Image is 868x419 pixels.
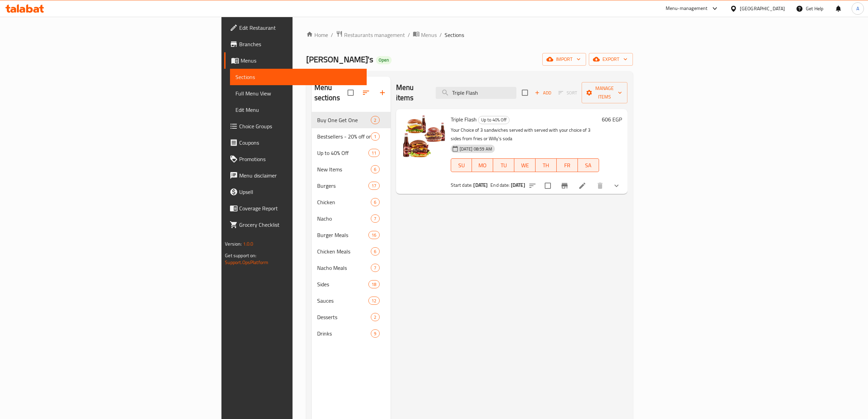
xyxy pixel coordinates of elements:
div: Menu-management [666,4,708,13]
span: Sides [317,280,369,288]
img: Triple Flash [402,115,445,158]
span: Select section [518,86,532,100]
a: Promotions [224,151,366,167]
span: Choice Groups [239,122,361,130]
li: / [439,31,442,39]
span: Restaurants management [344,31,405,39]
div: New Items6 [312,161,391,178]
div: items [371,264,379,272]
span: SA [581,160,596,170]
div: Chicken Meals6 [312,243,391,260]
a: Restaurants management [336,30,405,39]
button: MO [472,158,493,172]
div: Nacho Meals7 [312,260,391,276]
button: show more [608,178,625,194]
a: Choice Groups [224,118,366,134]
a: Menus [224,52,366,69]
a: Menus [413,30,437,39]
button: TU [493,158,514,172]
span: Desserts [317,313,371,321]
div: items [368,297,379,305]
span: Get support on: [225,251,256,260]
span: Menu disclaimer [239,171,361,180]
div: Nacho [317,214,371,223]
button: sort-choices [524,178,541,194]
h6: 606 EGP [602,115,622,124]
span: Menus [421,31,437,39]
div: Sides18 [312,276,391,292]
span: Full Menu View [235,89,361,97]
a: Full Menu View [230,85,366,102]
span: Burgers [317,182,369,190]
span: Upsell [239,188,361,196]
button: SA [578,158,599,172]
a: Support.OpsPlatform [225,258,268,267]
button: SU [451,158,472,172]
span: Open [376,57,392,63]
div: items [371,165,379,173]
span: Nacho Meals [317,264,371,272]
span: Add [534,89,552,97]
div: items [371,132,379,141]
div: Nacho7 [312,210,391,227]
a: Upsell [224,184,366,200]
span: [DATE] 08:59 AM [457,146,495,152]
span: Chicken [317,198,371,206]
div: Up to 40% Off [478,116,510,124]
span: 7 [371,215,379,222]
span: 9 [371,330,379,337]
span: Drinks [317,329,371,338]
div: Burgers17 [312,178,391,194]
span: Menus [241,56,361,65]
span: 12 [369,298,379,304]
b: [DATE] [511,181,525,189]
span: TU [496,160,512,170]
span: Edit Restaurant [239,24,361,32]
p: Your Choice of 3 sandwiches served with served with your choice of 3 sides from fries or Willy's ... [451,126,599,143]
button: WE [514,158,535,172]
div: items [371,313,379,321]
span: Grocery Checklist [239,221,361,229]
button: FR [557,158,578,172]
button: Manage items [582,82,627,103]
span: 2 [371,117,379,123]
span: TH [538,160,554,170]
span: Burger Meals [317,231,369,239]
a: Branches [224,36,366,52]
div: New Items [317,165,371,173]
span: 18 [369,281,379,288]
span: Manage items [587,84,622,101]
span: import [548,55,581,64]
a: Coverage Report [224,200,366,217]
span: Sauces [317,297,369,305]
button: Add section [374,84,391,101]
div: [GEOGRAPHIC_DATA] [740,5,785,12]
span: Select to update [541,179,555,193]
span: Promotions [239,155,361,163]
div: Up to 40% Off [317,149,369,157]
span: MO [475,160,490,170]
div: items [368,231,379,239]
a: Edit menu item [578,182,586,190]
div: Sauces12 [312,292,391,309]
div: Chicken6 [312,194,391,210]
span: Sections [235,73,361,81]
button: delete [592,178,608,194]
span: 11 [369,150,379,156]
span: 7 [371,265,379,271]
span: 6 [371,199,379,206]
div: items [371,329,379,338]
span: Version: [225,239,242,248]
div: Burger Meals16 [312,227,391,243]
span: 6 [371,166,379,173]
a: Menu disclaimer [224,167,366,184]
div: items [371,214,379,223]
div: Chicken Meals [317,247,371,256]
